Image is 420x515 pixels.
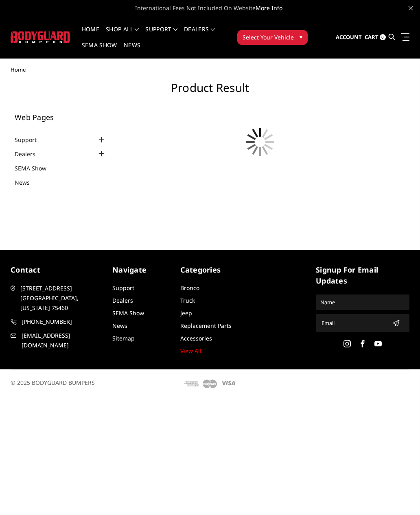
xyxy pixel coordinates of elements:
[145,26,177,42] a: Support
[124,42,140,58] a: News
[20,284,103,313] span: [STREET_ADDRESS] [GEOGRAPHIC_DATA], [US_STATE] 75460
[11,264,104,275] h5: contact
[11,379,95,386] span: © 2025 BODYGUARD BUMPERS
[112,334,135,342] a: Sitemap
[336,26,362,48] a: Account
[112,322,127,330] a: News
[15,150,46,158] a: Dealers
[243,33,294,41] span: Select Your Vehicle
[15,113,106,121] h5: Web Pages
[336,33,362,41] span: Account
[11,331,104,350] a: [EMAIL_ADDRESS][DOMAIN_NAME]
[11,317,104,327] a: [PHONE_NUMBER]
[22,317,104,327] span: [PHONE_NUMBER]
[22,331,104,350] span: [EMAIL_ADDRESS][DOMAIN_NAME]
[317,296,408,309] input: Name
[237,30,308,45] button: Select Your Vehicle
[316,264,409,286] h5: signup for email updates
[365,26,386,48] a: Cart 0
[112,264,172,275] h5: Navigate
[15,135,47,144] a: Support
[112,284,134,292] a: Support
[15,164,57,172] a: SEMA Show
[180,297,195,304] a: Truck
[112,297,133,304] a: Dealers
[240,122,280,162] img: preloader.gif
[180,334,212,342] a: Accessories
[112,309,144,317] a: SEMA Show
[180,284,199,292] a: Bronco
[106,26,139,42] a: shop all
[15,178,40,187] a: News
[11,66,26,73] span: Home
[180,309,192,317] a: Jeep
[380,34,386,40] span: 0
[184,26,215,42] a: Dealers
[180,264,240,275] h5: Categories
[365,33,378,41] span: Cart
[180,347,201,355] a: View All
[180,322,232,330] a: Replacement Parts
[82,42,117,58] a: SEMA Show
[256,4,282,12] a: More Info
[11,81,409,101] h1: Product Result
[318,316,389,330] input: Email
[82,26,99,42] a: Home
[11,31,70,43] img: BODYGUARD BUMPERS
[300,33,302,41] span: ▾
